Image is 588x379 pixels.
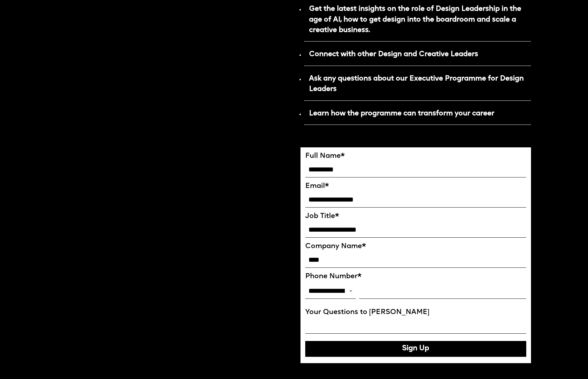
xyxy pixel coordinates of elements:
[305,212,527,221] label: Job Title
[309,110,494,117] strong: Learn how the programme can transform your career
[305,341,527,357] button: Sign Up
[305,152,527,161] label: Full Name
[309,51,478,58] strong: Connect with other Design and Creative Leaders
[305,182,527,191] label: Email
[305,242,527,251] label: Company Name
[305,273,527,281] label: Phone Number
[305,308,527,317] label: Your Questions to [PERSON_NAME]
[309,75,524,93] strong: Ask any questions about our Executive Programme for Design Leaders
[309,5,521,34] strong: Get the latest insights on the role of Design Leadership in the age of AI, how to get design into...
